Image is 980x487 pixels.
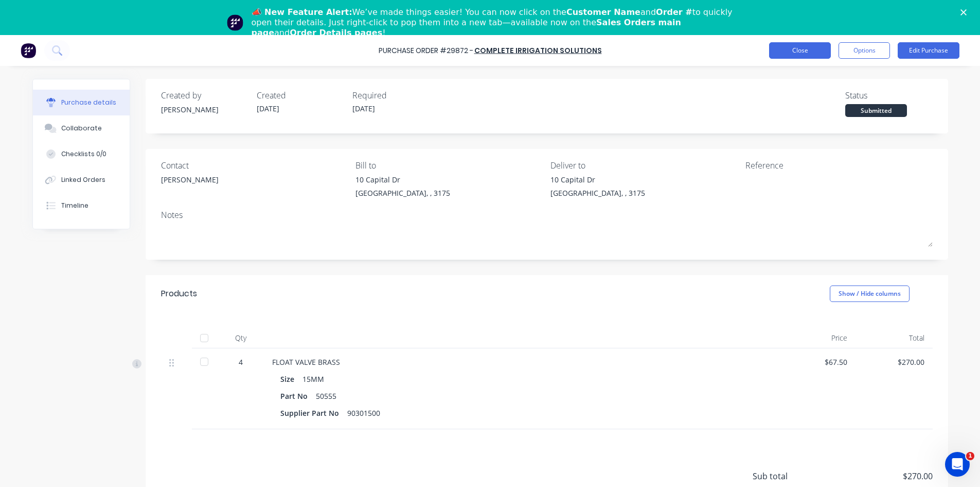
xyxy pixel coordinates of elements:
[161,209,933,221] div: Notes
[227,14,243,31] img: Profile image for Team
[778,328,856,348] div: Price
[355,174,450,185] div: 10 Capital Dr
[550,174,645,185] div: 10 Capital Dr
[61,175,105,184] div: Linked Orders
[161,89,248,102] div: Created by
[566,7,640,17] b: Customer Name
[33,167,130,193] button: Linked Orders
[61,201,88,210] div: Timeline
[355,188,450,198] div: [GEOGRAPHIC_DATA], , 3175
[745,159,933,172] div: Reference
[290,28,382,38] b: Order Details pages
[161,104,248,115] div: [PERSON_NAME]
[316,389,336,404] div: 50555
[845,104,907,117] div: Submitted
[161,174,219,185] div: [PERSON_NAME]
[33,90,130,115] button: Purchase details
[280,389,316,404] div: Part No
[272,357,770,367] div: FLOAT VALVE BRASS
[830,286,910,302] button: Show / Hide columns
[966,452,974,460] span: 1
[280,406,347,421] div: Supplier Part No
[845,89,933,102] div: Status
[830,470,933,482] span: $270.00
[352,89,440,102] div: Required
[161,159,348,172] div: Contact
[33,141,130,167] button: Checklists 0/0
[769,42,831,59] button: Close
[257,89,344,102] div: Created
[21,43,36,58] img: Factory
[161,288,197,300] div: Products
[945,452,970,477] iframe: Intercom live chat
[302,372,324,387] div: 15MM
[252,7,737,38] div: We’ve made things easier! You can now click on the and to quickly open their details. Just right-...
[61,149,106,159] div: Checklists 0/0
[347,406,380,421] div: 90301500
[61,98,116,107] div: Purchase details
[474,45,602,56] a: COMPLETE IRRIGATION SOLUTIONS
[280,372,302,387] div: Size
[33,115,130,141] button: Collaborate
[550,188,645,198] div: [GEOGRAPHIC_DATA], , 3175
[355,159,543,172] div: Bill to
[960,9,971,15] div: Close
[787,357,847,367] div: $67.50
[218,328,264,348] div: Qty
[61,124,102,133] div: Collaborate
[839,42,890,59] button: Options
[550,159,738,172] div: Deliver to
[33,193,130,219] button: Timeline
[226,357,256,367] div: 4
[856,328,933,348] div: Total
[753,470,830,482] span: Sub total
[252,7,352,17] b: 📣 New Feature Alert:
[656,7,692,17] b: Order #
[898,42,959,59] button: Edit Purchase
[252,18,681,38] b: Sales Orders main page
[379,45,473,56] div: Purchase Order #29872 -
[864,357,924,367] div: $270.00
